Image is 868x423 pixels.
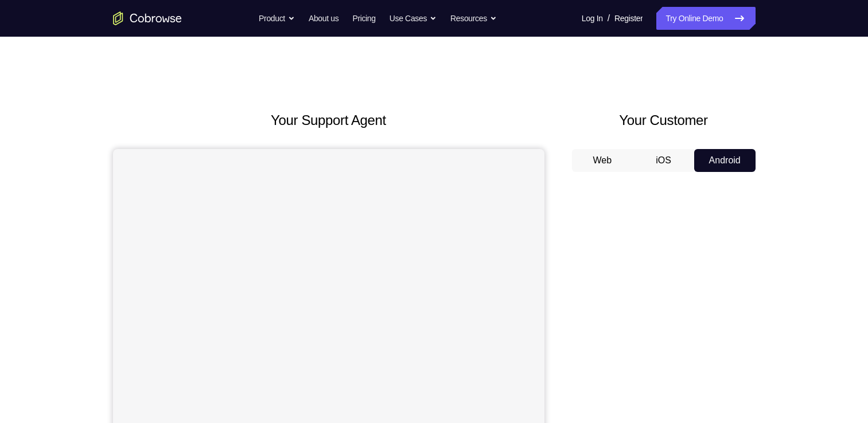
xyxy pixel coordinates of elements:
[572,149,633,172] button: Web
[309,7,338,30] a: About us
[633,149,694,172] button: iOS
[614,7,643,30] a: Register
[450,7,497,30] button: Resources
[113,11,182,25] a: Go to the home page
[608,11,610,25] span: /
[390,7,437,30] button: Use Cases
[572,110,756,131] h2: Your Customer
[656,7,755,30] a: Try Online Demo
[113,110,544,131] h2: Your Support Agent
[694,149,756,172] button: Android
[352,7,375,30] a: Pricing
[259,7,295,30] button: Product
[582,7,603,30] a: Log In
